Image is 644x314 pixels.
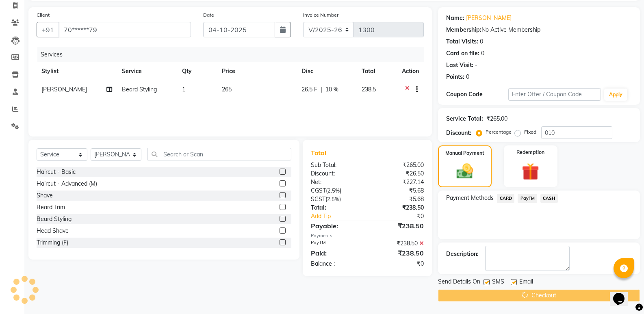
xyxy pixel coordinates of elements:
[327,187,340,194] span: 2.5%
[37,62,117,80] th: Stylist
[222,86,232,93] span: 265
[217,62,297,80] th: Price
[305,260,367,268] div: Balance :
[446,194,494,202] span: Payment Methods
[311,149,330,157] span: Total
[311,195,325,203] span: SGST
[446,61,473,69] div: Last Visit:
[367,239,430,248] div: ₹238.50
[446,250,479,258] div: Description:
[446,49,479,58] div: Card on file:
[446,37,478,46] div: Total Visits:
[466,73,469,81] div: 0
[481,49,484,58] div: 0
[37,22,59,37] button: +91
[446,26,632,34] div: No Active Membership
[301,85,317,94] span: 26.5 F
[367,195,430,204] div: ₹5.68
[37,11,50,19] label: Client
[446,14,464,22] div: Name:
[466,14,512,22] a: [PERSON_NAME]
[367,161,430,169] div: ₹265.00
[610,282,636,306] iframe: chat widget
[59,22,191,37] input: Search by Name/Mobile/Email/Code
[508,88,601,101] input: Enter Offer / Coupon Code
[305,178,367,186] div: Net:
[445,149,484,157] label: Manual Payment
[516,161,544,182] img: _gift.svg
[480,37,483,46] div: 0
[497,194,514,203] span: CARD
[37,215,72,223] div: Beard Styling
[305,195,367,204] div: ( )
[305,186,367,195] div: ( )
[524,128,536,136] label: Fixed
[367,178,430,186] div: ₹227.14
[37,180,97,188] div: Haircut - Advanced (M)
[446,115,483,123] div: Service Total:
[438,277,480,288] span: Send Details On
[311,232,424,239] div: Payments
[297,62,357,80] th: Disc
[325,85,338,94] span: 10 %
[37,47,430,62] div: Services
[367,260,430,268] div: ₹0
[367,248,430,258] div: ₹238.50
[362,86,376,93] span: 238.5
[446,90,508,99] div: Coupon Code
[492,277,504,288] span: SMS
[37,168,76,176] div: Haircut - Basic
[378,212,430,221] div: ₹0
[182,86,185,93] span: 1
[519,277,533,288] span: Email
[367,221,430,231] div: ₹238.50
[37,203,65,212] div: Beard Trim
[475,61,477,69] div: -
[311,187,326,194] span: CGST
[516,149,544,156] label: Redemption
[305,239,367,248] div: PayTM
[446,26,481,34] div: Membership:
[305,161,367,169] div: Sub Total:
[486,128,512,136] label: Percentage
[446,73,464,81] div: Points:
[41,86,87,93] span: [PERSON_NAME]
[305,169,367,178] div: Discount:
[604,89,627,101] button: Apply
[117,62,177,80] th: Service
[367,204,430,212] div: ₹238.50
[147,148,291,160] input: Search or Scan
[518,194,537,203] span: PayTM
[37,191,53,200] div: Shave
[37,238,68,247] div: Trimming (F)
[397,62,424,80] th: Action
[305,221,367,231] div: Payable:
[305,212,378,221] a: Add Tip
[357,62,397,80] th: Total
[367,169,430,178] div: ₹26.50
[37,227,69,235] div: Head Shave
[321,85,322,94] span: |
[122,86,157,93] span: Beard Styling
[327,196,339,202] span: 2.5%
[177,62,217,80] th: Qty
[203,11,214,19] label: Date
[451,162,478,181] img: _cash.svg
[305,204,367,212] div: Total:
[486,115,507,123] div: ₹265.00
[303,11,338,19] label: Invoice Number
[540,194,558,203] span: CASH
[446,129,471,137] div: Discount:
[305,248,367,258] div: Paid:
[367,186,430,195] div: ₹5.68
